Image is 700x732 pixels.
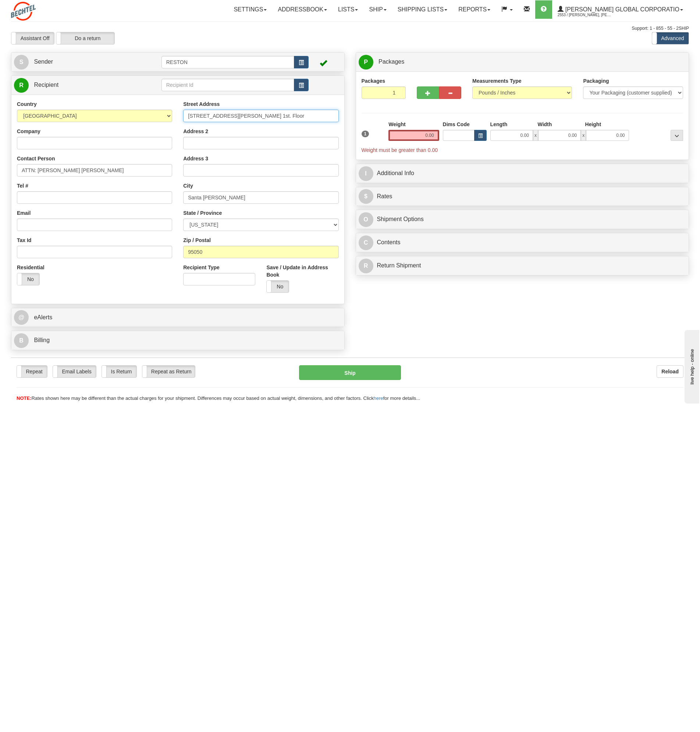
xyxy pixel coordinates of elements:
a: S Sender [14,54,161,70]
span: Packages [379,58,404,65]
span: x [533,130,538,141]
span: Billing [34,337,50,343]
span: O [359,212,373,227]
a: Shipping lists [392,0,453,19]
label: Email Labels [53,366,96,377]
span: C [359,235,373,250]
a: P Packages [359,54,686,70]
label: Measurements Type [472,77,522,85]
label: Packaging [583,77,609,85]
label: Height [585,121,601,128]
a: Addressbook [272,0,333,19]
button: Ship [299,365,401,380]
label: Email [17,209,31,217]
label: Company [17,128,40,135]
div: live help - online [6,6,68,12]
span: P [359,55,373,70]
span: [PERSON_NAME] Global Corporatio [564,6,679,13]
label: Recipient Type [183,264,220,271]
span: Weight must be greater than 0.00 [362,147,438,153]
span: NOTE: [17,395,31,401]
span: $ [359,189,373,204]
a: OShipment Options [359,212,686,227]
a: Lists [333,0,363,19]
label: Length [490,121,508,128]
label: Save / Update in Address Book [266,264,338,278]
label: Packages [362,77,385,85]
label: Repeat as Return [142,366,195,377]
span: R [14,78,29,93]
span: 2553 / [PERSON_NAME], [PERSON_NAME] [558,11,613,19]
label: Width [538,121,552,128]
a: Settings [228,0,272,19]
label: Repeat [17,366,47,377]
iframe: chat widget [683,328,699,404]
span: eAlerts [34,314,52,320]
a: RReturn Shipment [359,258,686,273]
label: No [267,281,289,292]
label: Advanced [652,32,689,44]
label: Street Address [183,100,220,108]
span: S [14,55,29,70]
div: ... [671,130,683,141]
input: Recipient Id [161,79,295,91]
div: Support: 1 - 855 - 55 - 2SHIP [11,25,689,32]
a: Reports [453,0,496,19]
label: Assistant Off [11,32,54,44]
button: Reload [657,365,683,378]
span: B [14,333,29,348]
span: @ [14,310,29,325]
a: IAdditional Info [359,166,686,181]
label: Weight [388,121,405,128]
label: City [183,182,193,189]
label: Country [17,100,37,108]
a: B Billing [14,333,342,348]
span: Sender [34,58,53,65]
a: R Recipient [14,78,145,93]
label: Address 3 [183,155,208,162]
b: Reload [661,369,679,374]
label: No [17,273,39,285]
label: Residential [17,264,45,271]
input: Sender Id [161,56,295,68]
label: Dims Code [443,121,470,128]
label: Contact Person [17,155,55,162]
label: Tel # [17,182,28,189]
a: @ eAlerts [14,310,342,325]
span: x [581,130,586,141]
input: Enter a location [183,110,338,122]
a: [PERSON_NAME] Global Corporatio 2553 / [PERSON_NAME], [PERSON_NAME] [552,0,689,19]
label: State / Province [183,209,222,217]
div: Rates shown here may be different than the actual charges for your shipment. Differences may occu... [11,395,689,402]
span: 1 [362,131,369,137]
label: Tax Id [17,237,31,244]
span: R [359,259,373,273]
a: Ship [363,0,392,19]
label: Do a return [56,32,114,44]
a: here [374,395,383,401]
label: Is Return [102,366,136,377]
img: logo2553.jpg [11,2,36,21]
a: $Rates [359,189,686,204]
span: Recipient [34,82,58,88]
label: Address 2 [183,128,208,135]
label: Zip / Postal [183,237,211,244]
span: I [359,166,373,181]
a: CContents [359,235,686,250]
